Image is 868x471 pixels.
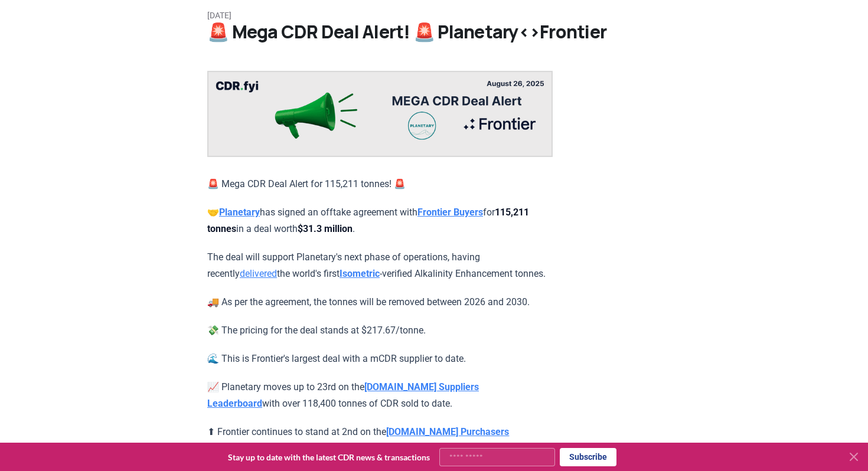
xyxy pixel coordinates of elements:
[340,268,380,279] a: Isometric
[207,322,553,339] p: 💸 The pricing for the deal stands at $217.67/tonne.
[207,351,553,367] p: 🌊 This is Frontier's largest deal with a mCDR supplier to date.
[207,204,553,237] p: 🤝 has signed an offtake agreement with for in a deal worth .
[207,21,661,42] h1: 🚨 Mega CDR Deal Alert! 🚨 Planetary<>Frontier
[219,207,260,218] a: Planetary
[207,176,553,192] p: 🚨 Mega CDR Deal Alert for 115,211 tonnes! 🚨
[298,223,353,234] strong: $31.3 million
[207,424,553,457] p: ⬆ Frontier continues to stand at 2nd on the with 1.66 million tonnes in purchases.
[207,249,553,282] p: The deal will support Planetary's next phase of operations, having recently the world's first -ve...
[207,379,553,412] p: 📈 Planetary moves up to 23rd on the with over 118,400 tonnes of CDR sold to date.
[207,294,553,310] p: 🚚 As per the agreement, the tonnes will be removed between 2026 and 2030.
[417,207,483,218] a: Frontier Buyers
[207,9,661,21] p: [DATE]
[207,71,553,157] img: blog post image
[240,268,277,279] a: delivered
